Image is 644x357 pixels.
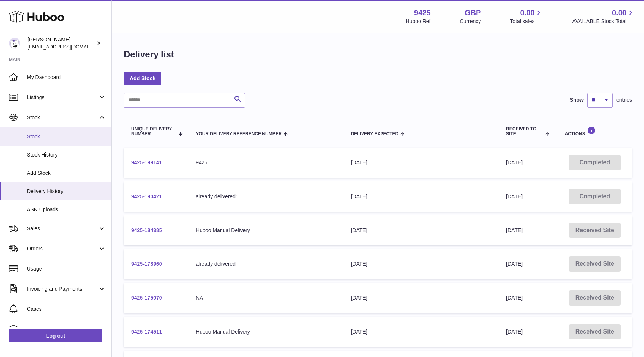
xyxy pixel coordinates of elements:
[27,74,106,81] span: My Dashboard
[612,8,626,18] span: 0.00
[196,193,336,200] div: already delivered1
[520,8,535,18] span: 0.00
[131,329,162,335] a: 9425-174511
[131,159,162,165] a: 9425-199141
[196,328,336,335] div: Huboo Manual Delivery
[506,127,543,136] span: Received to Site
[351,193,491,200] div: [DATE]
[28,36,95,50] div: [PERSON_NAME]
[406,18,431,25] div: Huboo Ref
[27,170,106,177] span: Add Stock
[506,159,523,165] span: [DATE]
[565,126,625,136] div: Actions
[414,8,431,18] strong: 9425
[351,159,491,166] div: [DATE]
[27,326,106,333] span: Channels
[196,227,336,234] div: Huboo Manual Delivery
[28,44,110,50] span: [EMAIL_ADDRESS][DOMAIN_NAME]
[27,285,98,293] span: Invoicing and Payments
[131,295,162,301] a: 9425-175070
[27,265,106,272] span: Usage
[351,132,398,136] span: Delivery Expected
[131,261,162,267] a: 9425-178960
[27,114,98,121] span: Stock
[196,260,336,268] div: already delivered
[616,97,632,104] span: entries
[27,306,106,313] span: Cases
[9,38,20,49] img: Huboo@cbdmd.com
[506,261,523,267] span: [DATE]
[510,8,543,25] a: 0.00 Total sales
[131,193,162,199] a: 9425-190421
[506,295,523,301] span: [DATE]
[460,18,481,25] div: Currency
[506,227,523,233] span: [DATE]
[9,329,102,342] a: Log out
[351,260,491,268] div: [DATE]
[27,206,106,213] span: ASN Uploads
[27,188,106,195] span: Delivery History
[131,127,174,136] span: Unique Delivery Number
[124,48,174,60] h1: Delivery list
[572,18,635,25] span: AVAILABLE Stock Total
[196,159,336,166] div: 9425
[570,97,584,104] label: Show
[351,294,491,301] div: [DATE]
[351,227,491,234] div: [DATE]
[131,227,162,233] a: 9425-184385
[27,133,106,140] span: Stock
[196,294,336,301] div: NA
[572,8,635,25] a: 0.00 AVAILABLE Stock Total
[351,328,491,335] div: [DATE]
[124,72,161,85] a: Add Stock
[510,18,543,25] span: Total sales
[27,151,106,158] span: Stock History
[27,94,98,101] span: Listings
[465,8,481,18] strong: GBP
[196,132,282,136] span: Your Delivery Reference Number
[506,193,523,199] span: [DATE]
[506,329,523,335] span: [DATE]
[27,225,98,232] span: Sales
[27,245,98,252] span: Orders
